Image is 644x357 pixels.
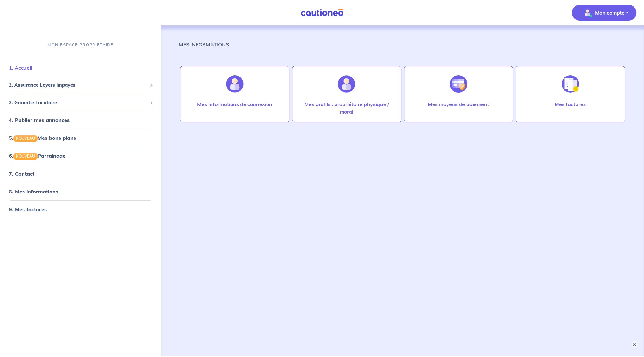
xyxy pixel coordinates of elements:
[572,5,636,21] button: illu_account_valid_menu.svgMon compte
[3,97,158,109] div: 3. Garantie Locataire
[338,75,355,93] img: illu_account_add.svg
[562,75,579,93] img: illu_invoice.svg
[595,9,625,17] p: Mon compte
[9,135,76,141] a: 5.NOUVEAUMes bons plans
[555,100,586,108] p: Mes factures
[428,100,489,108] p: Mes moyens de paiement
[582,8,592,18] img: illu_account_valid_menu.svg
[3,114,158,127] div: 4. Publier mes annonces
[179,41,229,48] p: MES INFORMATIONS
[3,150,158,162] div: 6.NOUVEAUParrainage
[450,75,467,93] img: illu_credit_card_no_anim.svg
[3,203,158,216] div: 9. Mes factures
[299,100,395,116] p: Mes profils : propriétaire physique / moral
[3,62,158,74] div: 1. Accueil
[631,341,638,347] button: ×
[9,188,58,195] a: 8. Mes informations
[226,75,244,93] img: illu_account.svg
[3,79,158,92] div: 2. Assurance Loyers Impayés
[9,206,47,212] a: 9. Mes factures
[48,42,113,48] p: MON ESPACE PROPRIÉTAIRE
[298,9,346,17] img: Cautioneo
[197,100,272,108] p: Mes informations de connexion
[9,82,147,89] span: 2. Assurance Loyers Impayés
[9,99,147,106] span: 3. Garantie Locataire
[9,65,32,71] a: 1. Accueil
[9,153,66,159] a: 6.NOUVEAUParrainage
[3,132,158,145] div: 5.NOUVEAUMes bons plans
[9,117,70,124] a: 4. Publier mes annonces
[3,167,158,180] div: 7. Contact
[3,185,158,198] div: 8. Mes informations
[9,171,34,177] a: 7. Contact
